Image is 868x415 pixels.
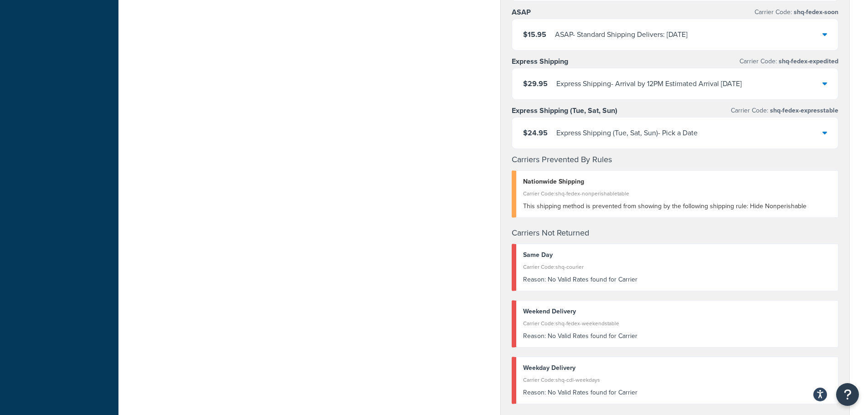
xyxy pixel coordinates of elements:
[523,374,832,386] div: Carrier Code: shq-cdl-weekdays
[523,187,832,200] div: Carrier Code: shq-fedex-nonperishabletable
[523,317,832,330] div: Carrier Code: shq-fedex-weekendstable
[740,55,838,68] p: Carrier Code:
[523,201,806,211] span: This shipping method is prevented from showing by the following shipping rule: Hide Nonperishable
[512,57,568,66] h3: Express Shipping
[768,106,838,115] span: shq-fedex-expresstable
[523,128,548,138] span: $24.95
[523,331,546,341] span: Reason:
[792,7,838,17] span: shq-fedex-soon
[523,78,548,89] span: $29.95
[523,330,832,343] div: No Valid Rates found for Carrier
[523,362,832,374] div: Weekday Delivery
[556,77,742,90] div: Express Shipping - Arrival by 12PM Estimated Arrival [DATE]
[556,127,698,139] div: Express Shipping (Tue, Sat, Sun) - Pick a Date
[523,275,546,284] span: Reason:
[731,104,838,117] p: Carrier Code:
[523,29,546,40] span: $15.95
[523,388,546,397] span: Reason:
[523,175,832,188] div: Nationwide Shipping
[777,56,838,66] span: shq-fedex-expedited
[523,305,832,318] div: Weekend Delivery
[512,154,839,166] h4: Carriers Prevented By Rules
[512,106,617,115] h3: Express Shipping (Tue, Sat, Sun)
[523,273,832,286] div: No Valid Rates found for Carrier
[836,383,859,406] button: Open Resource Center
[523,261,832,273] div: Carrier Code: shq-courier
[512,227,839,239] h4: Carriers Not Returned
[523,249,832,261] div: Same Day
[555,28,688,41] div: ASAP - Standard Shipping Delivers: [DATE]
[523,386,832,399] div: No Valid Rates found for Carrier
[512,8,531,17] h3: ASAP
[755,6,838,19] p: Carrier Code:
